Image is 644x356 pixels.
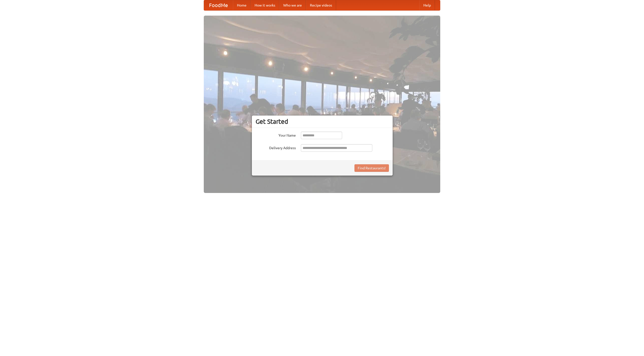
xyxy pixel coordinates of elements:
label: Delivery Address [256,144,296,150]
button: Find Restaurants! [354,164,389,172]
a: How it works [251,0,279,10]
label: Your Name [256,132,296,138]
a: Who we are [279,0,306,10]
a: Help [419,0,435,10]
a: Home [233,0,251,10]
a: FoodMe [204,0,233,10]
a: Recipe videos [306,0,336,10]
h3: Get Started [256,118,389,125]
